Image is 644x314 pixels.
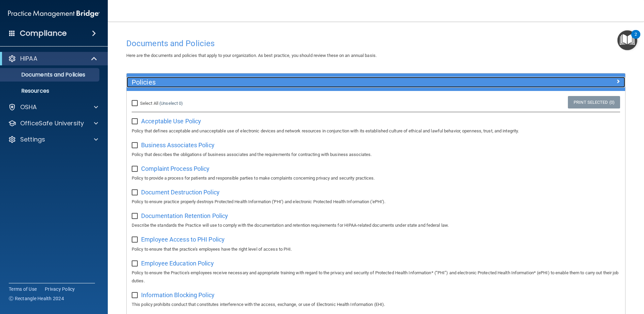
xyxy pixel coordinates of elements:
span: Select All [140,101,158,106]
h5: Policies [132,78,495,86]
div: 2 [635,34,637,43]
span: Complaint Process Policy [141,165,210,172]
p: Resources [4,88,96,94]
a: Privacy Policy [45,286,75,292]
p: OSHA [20,103,37,111]
span: Information Blocking Policy [141,291,215,299]
p: Describe the standards the Practice will use to comply with the documentation and retention requi... [132,221,620,229]
p: Policy that describes the obligations of business associates and the requirements for contracting... [132,151,620,159]
p: Settings [20,135,45,144]
span: Employee Access to PHI Policy [141,236,225,243]
p: Policy that defines acceptable and unacceptable use of electronic devices and network resources i... [132,127,620,135]
p: OfficeSafe University [20,119,84,127]
a: OfficeSafe University [8,119,98,127]
span: Employee Education Policy [141,260,214,267]
a: HIPAA [8,55,98,63]
input: Select All (Unselect 0) [132,101,139,106]
iframe: Drift Widget Chat Controller [527,266,636,293]
h4: Documents and Policies [126,39,625,48]
a: Settings [8,135,98,144]
a: Policies [132,77,620,88]
a: Terms of Use [9,286,37,292]
button: Open Resource Center, 2 new notifications [617,30,637,50]
p: Documents and Policies [4,71,96,78]
span: Acceptable Use Policy [141,118,201,125]
p: Policy to provide a process for patients and responsible parties to make complaints concerning pr... [132,174,620,182]
a: Print Selected (0) [568,96,620,108]
h4: Compliance [20,29,67,38]
p: HIPAA [20,55,37,63]
span: Documentation Retention Policy [141,212,228,219]
span: Here are the documents and policies that apply to your organization. As best practice, you should... [126,53,377,58]
p: Policy to ensure practice properly destroys Protected Health Information ('PHI') and electronic P... [132,198,620,206]
span: Ⓒ Rectangle Health 2024 [9,295,64,302]
p: Policy to ensure the Practice's employees receive necessary and appropriate training with regard ... [132,269,620,285]
p: This policy prohibits conduct that constitutes interference with the access, exchange, or use of ... [132,301,620,309]
a: OSHA [8,103,98,111]
span: Document Destruction Policy [141,189,220,196]
a: (Unselect 0) [159,101,183,106]
img: PMB logo [8,7,100,21]
span: Business Associates Policy [141,142,215,149]
p: Policy to ensure that the practice's employees have the right level of access to PHI. [132,245,620,253]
